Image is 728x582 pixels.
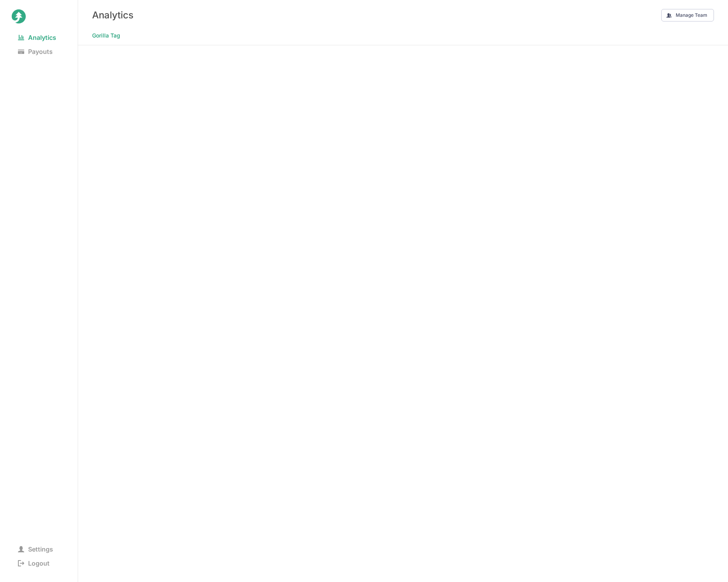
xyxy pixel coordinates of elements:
button: Manage Team [661,9,714,21]
h3: Analytics [92,9,133,21]
span: Gorilla Tag [92,30,120,41]
span: Settings [12,544,59,555]
span: Logout [12,558,56,569]
span: Analytics [12,32,62,43]
span: Payouts [12,46,59,57]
